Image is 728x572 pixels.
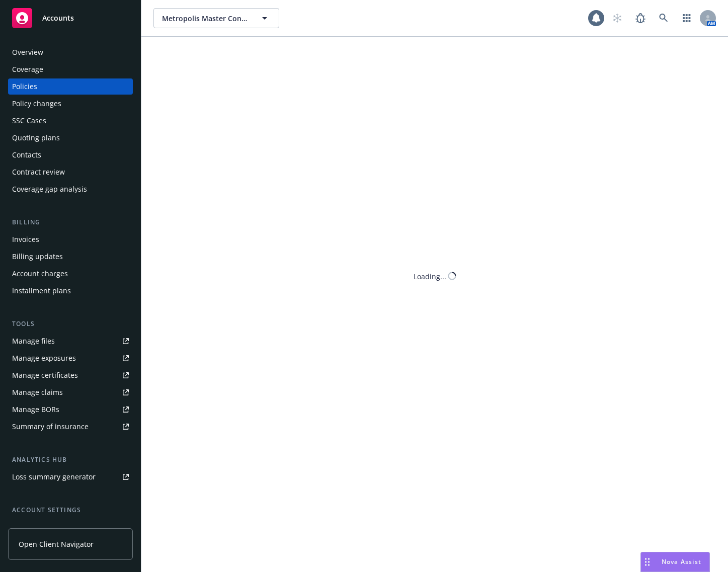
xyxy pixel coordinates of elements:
[12,519,55,535] div: Service team
[12,61,43,77] div: Coverage
[8,113,133,129] a: SSC Cases
[8,350,133,366] a: Manage exposures
[8,217,133,227] div: Billing
[8,367,133,383] a: Manage certificates
[8,266,133,282] a: Account charges
[12,164,65,180] div: Contract review
[640,552,710,572] button: Nova Assist
[12,249,63,265] div: Billing updates
[414,271,446,281] div: Loading...
[8,147,133,163] a: Contacts
[8,469,133,485] a: Loss summary generator
[677,8,697,28] a: Switch app
[8,78,133,95] a: Policies
[8,283,133,299] a: Installment plans
[12,181,87,197] div: Coverage gap analysis
[8,333,133,349] a: Manage files
[8,181,133,197] a: Coverage gap analysis
[8,130,133,146] a: Quoting plans
[8,4,133,32] a: Accounts
[8,44,133,60] a: Overview
[19,539,94,549] span: Open Client Navigator
[8,401,133,418] a: Manage BORs
[12,401,59,418] div: Manage BORs
[12,113,46,129] div: SSC Cases
[8,319,133,329] div: Tools
[12,147,41,163] div: Contacts
[8,419,133,435] a: Summary of insurance
[8,519,133,535] a: Service team
[12,384,63,400] div: Manage claims
[641,552,654,571] div: Drag to move
[12,44,43,60] div: Overview
[8,164,133,180] a: Contract review
[12,266,68,282] div: Account charges
[42,14,74,22] span: Accounts
[12,130,60,146] div: Quoting plans
[12,78,37,95] div: Policies
[153,8,279,28] button: Metropolis Master Condominium Owners Association and Metropolis II Condominium Owners Association
[12,469,96,485] div: Loss summary generator
[607,8,627,28] a: Start snowing
[12,96,61,112] div: Policy changes
[8,61,133,77] a: Coverage
[12,350,76,366] div: Manage exposures
[12,367,78,383] div: Manage certificates
[12,231,39,248] div: Invoices
[8,249,133,265] a: Billing updates
[8,384,133,400] a: Manage claims
[654,8,674,28] a: Search
[8,455,133,465] div: Analytics hub
[8,96,133,112] a: Policy changes
[12,283,71,299] div: Installment plans
[8,231,133,248] a: Invoices
[12,419,89,435] div: Summary of insurance
[162,13,249,24] span: Metropolis Master Condominium Owners Association and Metropolis II Condominium Owners Association
[630,8,651,28] a: Report a Bug
[8,505,133,515] div: Account settings
[662,557,701,566] span: Nova Assist
[12,333,55,349] div: Manage files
